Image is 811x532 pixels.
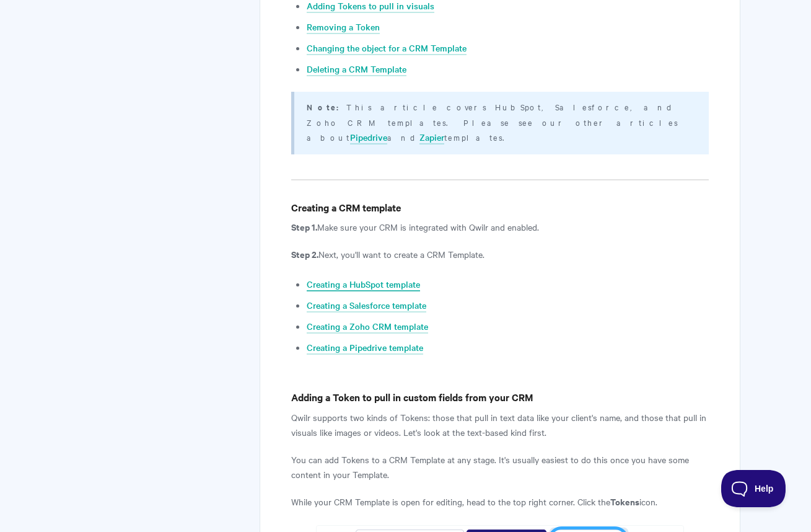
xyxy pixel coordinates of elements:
[291,389,708,405] h4: Adding a Token to pull in custom fields from your CRM
[291,247,708,262] p: Next, you'll want to create a CRM Template.
[721,470,786,507] iframe: Toggle Customer Support
[307,278,420,291] a: Creating a HubSpot template
[291,200,708,215] h4: Creating a CRM template
[307,99,693,144] p: This article covers HubSpot, Salesforce, and Zoho CRM templates. Please see our other articles ab...
[307,63,406,76] a: Deleting a CRM Template
[291,220,317,233] strong: Step 1.
[610,495,639,508] strong: Tokens
[307,299,426,313] a: Creating a Salesforce template
[291,219,708,234] p: Make sure your CRM is integrated with Qwilr and enabled.
[291,247,318,260] strong: Step 2.
[307,42,467,55] a: Changing the object for a CRM Template
[307,320,428,334] a: Creating a Zoho CRM template
[307,20,380,34] a: Removing a Token
[307,101,346,113] strong: Note:
[291,494,708,509] p: While your CRM Template is open for editing, head to the top right corner. Click the icon.
[291,410,708,440] p: Qwilr supports two kinds of Tokens: those that pull in text data like your client's name, and tho...
[419,131,444,144] a: Zapier
[291,452,708,482] p: You can add Tokens to a CRM Template at any stage. It's usually easiest to do this once you have ...
[350,131,387,144] a: Pipedrive
[307,341,423,355] a: Creating a Pipedrive template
